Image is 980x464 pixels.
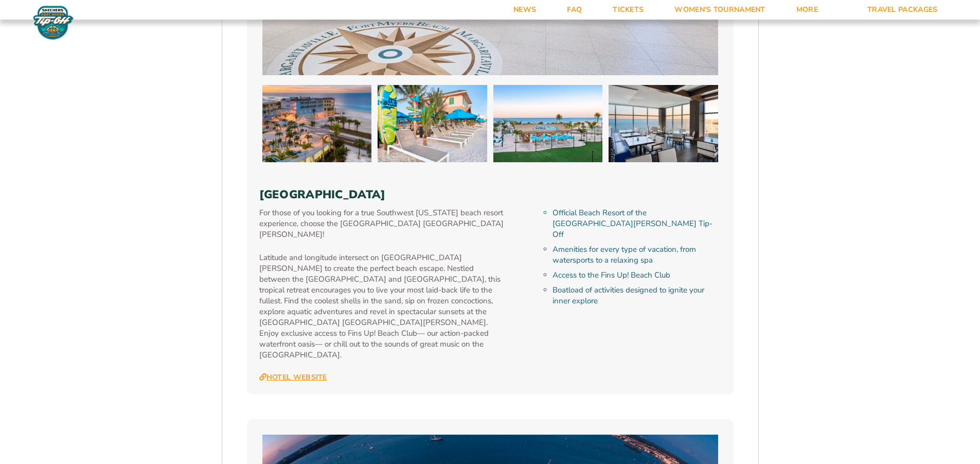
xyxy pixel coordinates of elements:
li: Boatload of activities designed to ignite your inner explore [553,285,721,306]
img: Fort Myers Tip-Off [31,5,76,40]
img: Margaritaville Beach Resort (2025 BEACH) [262,85,372,162]
img: Margaritaville Beach Resort (2025 BEACH) [609,85,718,162]
a: Hotel Website [259,373,327,382]
li: Amenities for every type of vacation, from watersports to a relaxing spa [553,244,721,266]
li: Official Beach Resort of the [GEOGRAPHIC_DATA][PERSON_NAME] Tip-Off [553,208,721,240]
p: Latitude and longitude intersect on [GEOGRAPHIC_DATA][PERSON_NAME] to create the perfect beach es... [259,252,506,360]
img: Margaritaville Beach Resort (2025 BEACH) [493,85,603,162]
img: Margaritaville Beach Resort (2025 BEACH) [378,85,487,162]
h3: [GEOGRAPHIC_DATA] [259,188,721,201]
p: For those of you looking for a true Southwest [US_STATE] beach resort experience, choose the [GEO... [259,208,506,240]
li: Access to the Fins Up! Beach Club [553,270,721,281]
